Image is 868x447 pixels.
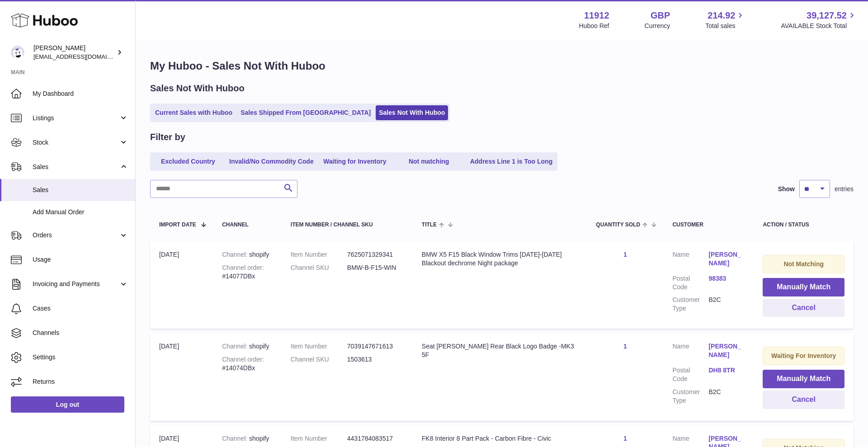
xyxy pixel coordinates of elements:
span: Listings [33,114,119,122]
strong: GBP [651,9,670,22]
span: Quantity Sold [596,222,640,228]
dt: Channel SKU [291,263,347,272]
strong: Channel [222,343,249,350]
div: shopify [222,342,273,351]
span: Channels [33,329,128,337]
strong: Channel [222,435,249,442]
a: [PERSON_NAME] [708,342,745,359]
label: Show [778,185,795,193]
td: [DATE] [150,333,213,420]
div: Action / Status [763,222,844,228]
button: Manually Match [763,370,844,388]
dt: Postal Code [672,366,708,383]
a: Log out [11,396,124,413]
div: Customer [672,222,745,228]
div: Currency [645,22,670,30]
span: entries [835,185,854,193]
strong: Channel order [222,356,264,363]
span: 39,127.52 [807,9,847,22]
a: Sales Not With Huboo [376,105,448,120]
dd: BMW-B-F15-WIN [347,263,404,272]
div: [PERSON_NAME] [33,44,115,61]
strong: Waiting For Inventory [771,352,836,359]
span: Sales [33,186,128,194]
dd: B2C [708,388,745,405]
span: Invoicing and Payments [33,280,119,288]
strong: 11912 [584,9,609,22]
a: Invalid/No Commodity Code [226,154,317,169]
strong: Channel order [222,264,264,271]
strong: Channel [222,251,249,258]
span: Stock [33,138,119,147]
dt: Name [672,250,708,270]
span: [EMAIL_ADDRESS][DOMAIN_NAME] [33,53,133,60]
a: Not matching [393,154,465,169]
dd: 7039147671613 [347,342,404,351]
dt: Item Number [291,342,347,351]
a: 98383 [708,274,745,283]
span: Cases [33,304,128,313]
span: Usage [33,255,128,264]
a: Address Line 1 is Too Long [467,154,556,169]
strong: Not Matching [783,260,824,268]
dt: Channel SKU [291,355,347,364]
h2: Filter by [150,131,185,143]
h1: My Huboo - Sales Not With Huboo [150,59,854,73]
dt: Item Number [291,250,347,259]
a: [PERSON_NAME] [708,250,745,268]
td: [DATE] [150,241,213,329]
button: Manually Match [763,278,844,296]
dt: Customer Type [672,388,708,405]
span: Sales [33,163,119,171]
a: Current Sales with Huboo [152,105,236,120]
a: 39,127.52 AVAILABLE Stock Total [781,9,857,30]
dt: Name [672,342,708,362]
div: Huboo Ref [579,22,609,30]
div: FK8 Interior 8 Part Pack - Carbon Fibre - Civic [422,434,578,443]
h2: Sales Not With Huboo [150,82,245,94]
span: Orders [33,231,119,240]
button: Cancel [763,299,844,317]
div: BMW X5 F15 Black Window Trims [DATE]-[DATE] Blackout dechrome Night package [422,250,578,268]
div: shopify [222,434,273,443]
div: shopify [222,250,273,259]
span: AVAILABLE Stock Total [781,22,857,30]
a: 1 [623,435,627,442]
div: #14074DBx [222,355,273,372]
a: Excluded Country [152,154,224,169]
a: 1 [623,251,627,258]
dd: B2C [708,296,745,313]
dt: Postal Code [672,274,708,292]
span: Settings [33,353,128,362]
a: Sales Shipped From [GEOGRAPHIC_DATA] [237,105,374,120]
span: Total sales [705,22,745,30]
dd: 4431784083517 [347,434,404,443]
dt: Customer Type [672,296,708,313]
div: Channel [222,222,273,228]
span: Add Manual Order [33,208,128,216]
span: 214.92 [708,9,735,22]
a: Waiting for Inventory [319,154,391,169]
dd: 1503613 [347,355,404,364]
img: info@carbonmyride.com [11,46,24,59]
span: Returns [33,377,128,386]
span: Title [422,222,437,228]
button: Cancel [763,391,844,409]
dd: 7625071329341 [347,250,404,259]
a: 214.92 Total sales [705,9,745,30]
span: My Dashboard [33,89,128,98]
div: #14077DBx [222,263,273,281]
span: Import date [159,222,196,228]
dt: Item Number [291,434,347,443]
a: DH8 8TR [708,366,745,375]
div: Item Number / Channel SKU [291,222,404,228]
a: 1 [623,343,627,350]
div: Seat [PERSON_NAME] Rear Black Logo Badge -MK3 5F [422,342,578,359]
